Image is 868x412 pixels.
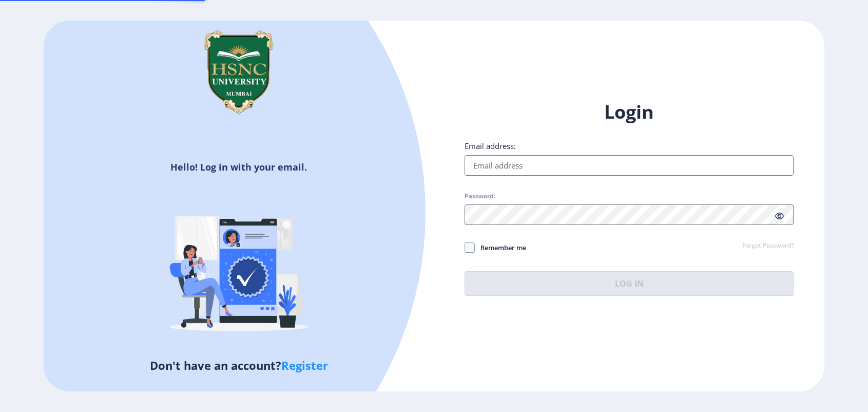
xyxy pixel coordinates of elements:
a: Register [281,358,328,373]
img: hsnc.png [187,21,290,123]
a: Forgot Password? [742,241,794,251]
input: Email address [465,155,794,176]
label: Email address: [465,141,516,151]
h5: Don't have an account? [51,357,427,373]
img: Verified-rafiki.svg [149,177,329,357]
button: Log In [465,271,794,296]
span: Remember me [475,241,526,254]
h1: Login [465,100,794,124]
label: Password: [465,192,495,200]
